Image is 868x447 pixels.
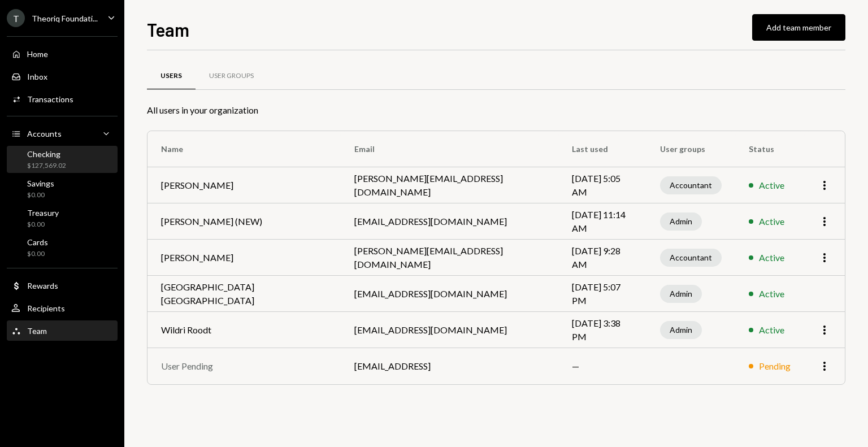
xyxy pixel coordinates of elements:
td: [PERSON_NAME] [147,240,341,276]
div: Active [759,251,784,264]
td: [EMAIL_ADDRESS][DOMAIN_NAME] [341,312,558,348]
div: Users [160,71,182,81]
div: T [7,9,25,27]
div: Inbox [27,72,47,81]
div: User Pending [161,359,327,373]
a: Rewards [7,275,118,296]
td: [EMAIL_ADDRESS] [341,348,558,384]
td: — [558,348,646,384]
div: Pending [759,359,791,373]
div: Cards [27,237,48,247]
td: Wildri Roodt [147,312,341,348]
div: Treasury [27,208,59,218]
td: [PERSON_NAME] (NEW) [147,203,341,240]
a: Home [7,44,118,64]
a: Treasury$0.00 [7,205,118,232]
div: Active [759,323,784,337]
div: Rewards [27,281,58,290]
th: Status [735,131,804,167]
td: [EMAIL_ADDRESS][DOMAIN_NAME] [341,203,558,240]
button: Add team member [752,14,845,41]
th: User groups [646,131,735,167]
th: Last used [558,131,646,167]
td: [PERSON_NAME][EMAIL_ADDRESS][DOMAIN_NAME] [341,167,558,203]
div: Accountant [660,176,722,194]
div: Team [27,326,47,336]
td: [EMAIL_ADDRESS][DOMAIN_NAME] [341,276,558,312]
div: $0.00 [27,190,54,200]
td: [DATE] 11:14 AM [558,203,646,240]
td: [GEOGRAPHIC_DATA] [GEOGRAPHIC_DATA] [147,276,341,312]
div: Active [759,215,784,228]
td: [DATE] 5:07 PM [558,276,646,312]
div: Recipients [27,303,65,313]
div: $0.00 [27,220,59,229]
div: Checking [27,149,66,159]
td: [DATE] 9:28 AM [558,240,646,276]
div: Admin [660,285,702,303]
div: $127,569.02 [27,161,66,171]
a: Checking$127,569.02 [7,146,118,173]
div: Admin [660,321,702,339]
th: Email [341,131,558,167]
th: Name [147,131,341,167]
a: Team [7,320,118,341]
div: Home [27,49,48,59]
a: Inbox [7,66,118,86]
div: Admin [660,212,702,231]
div: Savings [27,179,54,188]
div: Theoriq Foundati... [32,14,98,23]
div: $0.00 [27,249,48,259]
div: Active [759,179,784,192]
div: Accountant [660,249,722,267]
h1: Team [147,18,189,41]
td: [PERSON_NAME] [147,167,341,203]
div: Active [759,287,784,301]
a: User Groups [196,62,267,90]
a: Savings$0.00 [7,175,118,202]
div: Accounts [27,129,62,138]
div: User Groups [209,71,254,81]
div: Transactions [27,94,73,104]
td: [DATE] 5:05 AM [558,167,646,203]
td: [DATE] 3:38 PM [558,312,646,348]
td: [PERSON_NAME][EMAIL_ADDRESS][DOMAIN_NAME] [341,240,558,276]
a: Accounts [7,123,118,144]
a: Cards$0.00 [7,234,118,261]
a: Recipients [7,298,118,318]
a: Transactions [7,89,118,109]
div: All users in your organization [147,103,845,117]
a: Users [147,62,196,90]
